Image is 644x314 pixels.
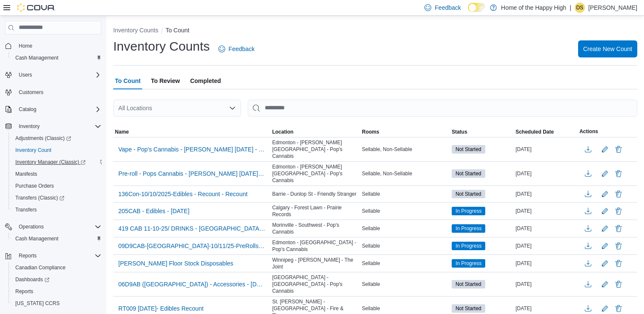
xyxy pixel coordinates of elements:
[514,223,578,234] div: [DATE]
[360,206,450,216] div: Sellable
[455,242,481,250] span: In Progress
[514,241,578,251] div: [DATE]
[115,205,193,217] button: 205CAB - Edibles - [DATE]
[15,121,43,131] button: Inventory
[15,41,36,51] a: Home
[12,205,101,215] span: Transfers
[9,297,105,309] button: [US_STATE] CCRS
[9,168,105,180] button: Manifests
[514,279,578,289] div: [DATE]
[15,251,101,261] span: Reports
[613,258,624,268] button: Delete
[600,278,610,291] button: Edit count details
[19,71,32,78] span: Users
[113,127,270,137] button: Name
[115,240,269,252] button: 09D9CAB-[GEOGRAPHIC_DATA]-10/11/25-PreRolls&Vapes
[19,106,36,113] span: Catalog
[15,104,101,114] span: Catalog
[115,128,129,135] span: Name
[2,103,105,115] button: Catalog
[452,224,485,233] span: In Progress
[579,128,598,135] span: Actions
[600,222,610,235] button: Edit count details
[583,45,632,53] span: Create New Count
[113,38,210,55] h1: Inventory Counts
[12,133,101,143] span: Adjustments (Classic)
[215,40,258,57] a: Feedback
[115,188,251,200] button: 136Con-10/10/2025-Edibles - Recount - Recount
[15,288,33,295] span: Reports
[9,233,105,245] button: Cash Management
[15,222,101,232] span: Operations
[113,27,158,34] button: Inventory Counts
[118,224,265,233] span: 419 CAB 11-10-25/ DRINKS - [GEOGRAPHIC_DATA] - Southwest - Pop's Cannabis
[613,189,624,199] button: Delete
[360,241,450,251] div: Sellable
[455,225,481,232] span: In Progress
[575,3,585,13] div: Devanshu Sharma
[600,257,610,270] button: Edit count details
[468,3,486,12] input: Dark Mode
[151,72,180,89] span: To Review
[115,222,269,235] button: 419 CAB 11-10-25/ DRINKS - [GEOGRAPHIC_DATA] - Southwest - Pop's Cannabis
[115,72,140,89] span: To Count
[17,3,55,12] img: Cova
[360,223,450,234] div: Sellable
[12,145,101,155] span: Inventory Count
[12,157,101,167] span: Inventory Manager (Classic)
[360,168,450,179] div: Sellable, Non-Sellable
[15,87,47,97] a: Customers
[118,242,265,250] span: 09D9CAB-[GEOGRAPHIC_DATA]-10/11/25-PreRolls&Vapes
[113,26,637,36] nav: An example of EuiBreadcrumbs
[2,40,105,52] button: Home
[588,3,637,13] p: [PERSON_NAME]
[613,303,624,314] button: Delete
[613,241,624,251] button: Delete
[455,207,481,215] span: In Progress
[118,145,265,154] span: Vape - Pop's Cannabis - [PERSON_NAME] [DATE] - [GEOGRAPHIC_DATA] - [PERSON_NAME][GEOGRAPHIC_DATA]...
[19,43,32,49] span: Home
[272,257,358,270] span: Winnipeg - [PERSON_NAME] - The Joint
[19,89,43,96] span: Customers
[450,127,514,137] button: Status
[9,262,105,274] button: Canadian Compliance
[600,167,610,180] button: Edit count details
[15,159,86,166] span: Inventory Manager (Classic)
[12,263,69,273] a: Canadian Compliance
[613,279,624,289] button: Delete
[514,258,578,268] div: [DATE]
[12,181,57,191] a: Purchase Orders
[118,207,189,215] span: 205CAB - Edibles - [DATE]
[12,53,101,63] span: Cash Management
[12,286,101,297] span: Reports
[455,146,481,153] span: Not Started
[9,285,105,297] button: Reports
[455,305,481,312] span: Not Started
[12,274,53,285] a: Dashboards
[15,206,37,213] span: Transfers
[455,280,481,288] span: Not Started
[15,171,37,177] span: Manifests
[12,169,101,179] span: Manifests
[9,132,105,144] a: Adjustments (Classic)
[452,207,485,215] span: In Progress
[15,276,49,283] span: Dashboards
[15,87,101,97] span: Customers
[452,280,485,288] span: Not Started
[15,121,101,131] span: Inventory
[514,303,578,314] div: [DATE]
[452,304,485,313] span: Not Started
[15,264,66,271] span: Canadian Compliance
[2,69,105,81] button: Users
[19,223,44,230] span: Operations
[455,190,481,198] span: Not Started
[272,191,356,197] span: Barrie - Dunlop St - Friendly Stranger
[515,128,554,135] span: Scheduled Date
[270,127,360,137] button: Location
[514,206,578,216] div: [DATE]
[272,163,358,184] span: Edmonton - [PERSON_NAME][GEOGRAPHIC_DATA] - Pop's Cannabis
[229,105,236,111] button: Open list of options
[115,278,269,291] button: 06D9AB ([GEOGRAPHIC_DATA]) - Accessories - [DATE]
[15,300,60,307] span: [US_STATE] CCRS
